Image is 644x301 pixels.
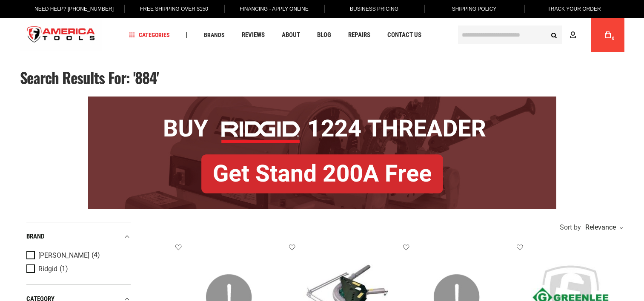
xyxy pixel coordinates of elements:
a: Ridgid (1) [26,264,129,274]
span: Brands [204,32,225,38]
a: About [278,29,304,41]
span: Search results for: '884' [20,66,159,88]
span: Categories [129,32,170,38]
a: Categories [125,29,174,41]
span: Repairs [348,32,370,38]
span: About [282,32,300,38]
a: Brands [200,29,229,41]
img: America Tools [20,19,103,51]
a: 0 [600,18,616,52]
div: Relevance [583,224,622,231]
a: Reviews [238,29,269,41]
a: store logo [20,19,103,51]
span: Shipping Policy [452,6,497,12]
span: 0 [612,36,615,41]
button: Search [546,27,562,43]
div: Brand [26,231,131,242]
span: [PERSON_NAME] [38,252,89,259]
a: Blog [313,29,335,41]
img: BOGO: Buy RIDGID® 1224 Threader, Get Stand 200A Free! [88,97,556,209]
span: Blog [317,32,331,38]
span: Reviews [242,32,265,38]
span: (4) [92,252,100,259]
a: BOGO: Buy RIDGID® 1224 Threader, Get Stand 200A Free! [88,97,556,103]
a: Repairs [344,29,374,41]
a: [PERSON_NAME] (4) [26,251,129,260]
a: Contact Us [384,29,425,41]
span: (1) [60,265,68,273]
span: Ridgid [38,265,57,273]
span: Contact Us [387,32,421,38]
span: Sort by [560,224,581,231]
